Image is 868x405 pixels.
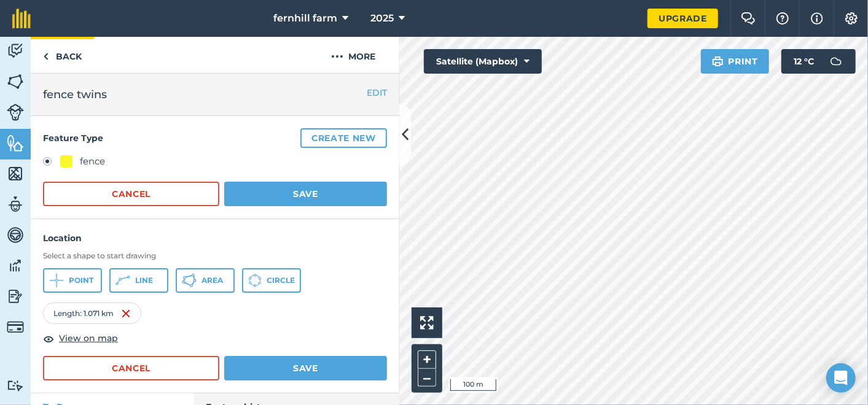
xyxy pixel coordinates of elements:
[176,268,235,293] button: Area
[7,226,24,244] img: svg+xml;base64,PD94bWwgdmVyc2lvbj0iMS4wIiBlbmNvZGluZz0idXRmLTgiPz4KPCEtLSBHZW5lcmF0b3I6IEFkb2JlIE...
[43,303,141,323] div: Length : 1.071 km
[224,182,387,206] button: Save
[370,11,394,26] span: 2025
[307,37,399,73] button: More
[121,306,131,321] img: svg+xml;base64,PHN2ZyB4bWxucz0iaHR0cDovL3d3dy53My5vcmcvMjAwMC9zdmciIHdpZHRoPSIxNiIgaGVpZ2h0PSIyNC...
[135,276,153,285] span: Line
[43,128,387,148] h4: Feature Type
[7,72,24,91] img: svg+xml;base64,PHN2ZyB4bWxucz0iaHR0cDovL3d3dy53My5vcmcvMjAwMC9zdmciIHdpZHRoPSI1NiIgaGVpZ2h0PSI2MC...
[647,9,718,28] a: Upgrade
[242,268,301,293] button: Circle
[43,231,387,245] h4: Location
[811,11,823,26] img: svg+xml;base64,PHN2ZyB4bWxucz0iaHR0cDovL3d3dy53My5vcmcvMjAwMC9zdmciIHdpZHRoPSIxNyIgaGVpZ2h0PSIxNy...
[331,49,343,64] img: svg+xml;base64,PHN2ZyB4bWxucz0iaHR0cDovL3d3dy53My5vcmcvMjAwMC9zdmciIHdpZHRoPSIyMCIgaGVpZ2h0PSIyNC...
[7,380,24,391] img: svg+xml;base64,PD94bWwgdmVyc2lvbj0iMS4wIiBlbmNvZGluZz0idXRmLTgiPz4KPCEtLSBHZW5lcmF0b3I6IEFkb2JlIE...
[824,49,848,74] img: svg+xml;base64,PD94bWwgdmVyc2lvbj0iMS4wIiBlbmNvZGluZz0idXRmLTgiPz4KPCEtLSBHZW5lcmF0b3I6IEFkb2JlIE...
[826,363,856,393] div: Open Intercom Messenger
[43,268,102,293] button: Point
[712,54,724,69] img: svg+xml;base64,PHN2ZyB4bWxucz0iaHR0cDovL3d3dy53My5vcmcvMjAwMC9zdmciIHdpZHRoPSIxOSIgaGVpZ2h0PSIyNC...
[794,49,814,74] span: 12 ° C
[7,195,24,214] img: svg+xml;base64,PD94bWwgdmVyc2lvbj0iMS4wIiBlbmNvZGluZz0idXRmLTgiPz4KPCEtLSBHZW5lcmF0b3I6IEFkb2JlIE...
[367,86,387,99] button: EDIT
[43,49,49,64] img: svg+xml;base64,PHN2ZyB4bWxucz0iaHR0cDovL3d3dy53My5vcmcvMjAwMC9zdmciIHdpZHRoPSI5IiBoZWlnaHQ9IjI0Ii...
[69,276,93,285] span: Point
[7,42,24,60] img: svg+xml;base64,PD94bWwgdmVyc2lvbj0iMS4wIiBlbmNvZGluZz0idXRmLTgiPz4KPCEtLSBHZW5lcmF0b3I6IEFkb2JlIE...
[31,37,94,73] a: Back
[420,316,434,330] img: Four arrows, one pointing top left, one top right, one bottom right and the last bottom left
[273,11,337,26] span: fernhill farm
[43,331,118,346] button: View on map
[267,276,295,285] span: Circle
[80,154,105,169] div: fence
[741,12,756,25] img: Two speech bubbles overlapping with the left bubble in the forefront
[59,331,118,345] span: View on map
[12,9,31,28] img: fieldmargin Logo
[224,356,387,380] button: Save
[7,318,24,336] img: svg+xml;base64,PD94bWwgdmVyc2lvbj0iMS4wIiBlbmNvZGluZz0idXRmLTgiPz4KPCEtLSBHZW5lcmF0b3I6IEFkb2JlIE...
[844,12,859,25] img: A cog icon
[7,164,24,183] img: svg+xml;base64,PHN2ZyB4bWxucz0iaHR0cDovL3d3dy53My5vcmcvMjAwMC9zdmciIHdpZHRoPSI1NiIgaGVpZ2h0PSI2MC...
[7,104,24,121] img: svg+xml;base64,PD94bWwgdmVyc2lvbj0iMS4wIiBlbmNvZGluZz0idXRmLTgiPz4KPCEtLSBHZW5lcmF0b3I6IEFkb2JlIE...
[418,350,436,369] button: +
[781,49,856,74] button: 12 °C
[7,256,24,275] img: svg+xml;base64,PD94bWwgdmVyc2lvbj0iMS4wIiBlbmNvZGluZz0idXRmLTgiPz4KPCEtLSBHZW5lcmF0b3I6IEFkb2JlIE...
[43,182,219,206] button: Cancel
[7,287,24,306] img: svg+xml;base64,PD94bWwgdmVyc2lvbj0iMS4wIiBlbmNvZGluZz0idXRmLTgiPz4KPCEtLSBHZW5lcmF0b3I6IEFkb2JlIE...
[418,369,436,387] button: –
[201,276,223,285] span: Area
[424,49,542,74] button: Satellite (Mapbox)
[43,86,387,103] h2: fence twins
[43,356,219,380] button: Cancel
[43,331,54,346] img: svg+xml;base64,PHN2ZyB4bWxucz0iaHR0cDovL3d3dy53My5vcmcvMjAwMC9zdmciIHdpZHRoPSIxOCIgaGVpZ2h0PSIyNC...
[43,251,387,261] h3: Select a shape to start drawing
[109,268,168,293] button: Line
[7,134,24,152] img: svg+xml;base64,PHN2ZyB4bWxucz0iaHR0cDovL3d3dy53My5vcmcvMjAwMC9zdmciIHdpZHRoPSI1NiIgaGVpZ2h0PSI2MC...
[775,12,790,25] img: A question mark icon
[300,128,387,148] button: Create new
[701,49,770,74] button: Print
